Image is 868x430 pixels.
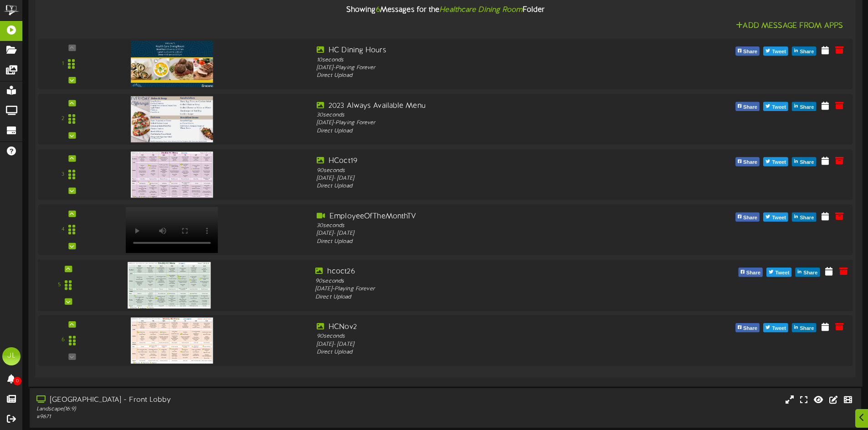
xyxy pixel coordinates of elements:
[770,47,788,57] span: Tweet
[131,152,213,197] img: 86dc7cb9-fe28-46aa-aa26-231df4e23807.jpg
[317,212,642,222] div: EmployeeOfTheMonthTV
[798,102,816,112] span: Share
[317,230,642,238] div: [DATE] - [DATE]
[741,158,759,168] span: Share
[317,222,642,230] div: 30 seconds
[741,324,759,334] span: Share
[131,41,213,87] img: ef5d459b-ab2a-469e-b821-547dcd0dbdabhcdiningroom.jpg
[763,212,788,222] button: Tweet
[439,6,522,14] i: Healthcare Dining Room
[798,324,816,334] span: Share
[317,175,642,182] div: [DATE] - [DATE]
[62,337,65,344] div: 6
[796,268,820,277] button: Share
[763,157,788,167] button: Tweet
[317,111,642,119] div: 30 seconds
[315,277,644,285] div: 90 seconds
[315,293,644,301] div: Direct Upload
[317,46,642,56] div: HC Dining Hours
[792,212,816,222] button: Share
[770,102,788,112] span: Tweet
[735,323,760,332] button: Share
[31,0,859,20] div: Showing Messages for the Folder
[317,119,642,127] div: [DATE] - Playing Forever
[735,46,760,56] button: Share
[317,101,642,111] div: 2023 Always Available Menu
[738,268,763,277] button: Share
[131,96,213,142] img: 5744eacd-89b9-4eb1-ad74-95857d9d302ceverydayofferingstvjpg.jpg
[317,340,642,348] div: [DATE] - [DATE]
[317,56,642,64] div: 10 seconds
[770,213,788,223] span: Tweet
[735,212,760,222] button: Share
[36,405,369,413] div: Landscape ( 16:9 )
[2,347,21,365] div: JL
[770,158,788,168] span: Tweet
[770,324,788,334] span: Tweet
[763,46,788,56] button: Tweet
[376,6,380,14] span: 6
[741,47,759,57] span: Share
[317,127,642,135] div: Direct Upload
[315,267,644,277] div: hcoct26
[801,268,819,278] span: Share
[798,213,816,223] span: Share
[766,268,791,277] button: Tweet
[317,238,642,246] div: Direct Upload
[735,157,760,167] button: Share
[315,285,644,293] div: [DATE] - Playing Forever
[317,64,642,72] div: [DATE] - Playing Forever
[792,323,816,332] button: Share
[792,46,816,56] button: Share
[735,102,760,111] button: Share
[317,156,642,167] div: HCoct19
[741,102,759,112] span: Share
[792,157,816,167] button: Share
[36,413,369,421] div: # 9671
[128,262,211,309] img: b615646e-00dc-4069-93eb-20dc480ba5d2.jpg
[798,158,816,168] span: Share
[733,20,846,32] button: Add Message From Apps
[317,72,642,80] div: Direct Upload
[745,268,762,278] span: Share
[131,318,213,364] img: 16004df8-e314-456b-912f-785f3e50758a.jpg
[317,167,642,174] div: 90 seconds
[317,333,642,340] div: 90 seconds
[792,102,816,111] button: Share
[317,182,642,190] div: Direct Upload
[773,268,791,278] span: Tweet
[741,213,759,223] span: Share
[763,102,788,111] button: Tweet
[798,47,816,57] span: Share
[317,322,642,333] div: HCNov2
[317,349,642,356] div: Direct Upload
[763,323,788,332] button: Tweet
[13,377,21,385] span: 0
[36,395,369,405] div: [GEOGRAPHIC_DATA] - Front Lobby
